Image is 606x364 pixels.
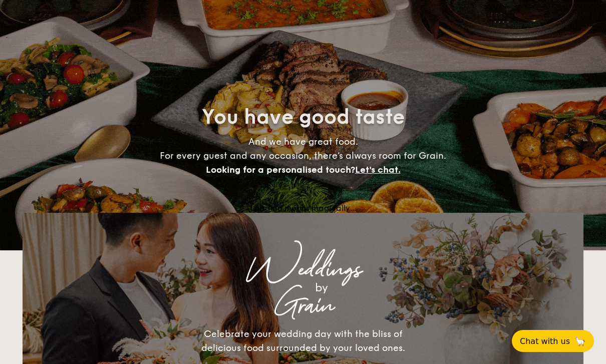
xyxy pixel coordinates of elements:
span: Chat with us [520,336,570,346]
span: 🦙 [574,335,586,347]
div: by [148,279,495,297]
span: Let's chat. [355,164,401,175]
button: Chat with us🦙 [512,330,594,352]
div: Grain [111,297,495,315]
div: Loading menus magically... [23,203,583,213]
div: Weddings [111,261,495,279]
div: Celebrate your wedding day with the bliss of delicious food surrounded by your loved ones. [190,327,416,355]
